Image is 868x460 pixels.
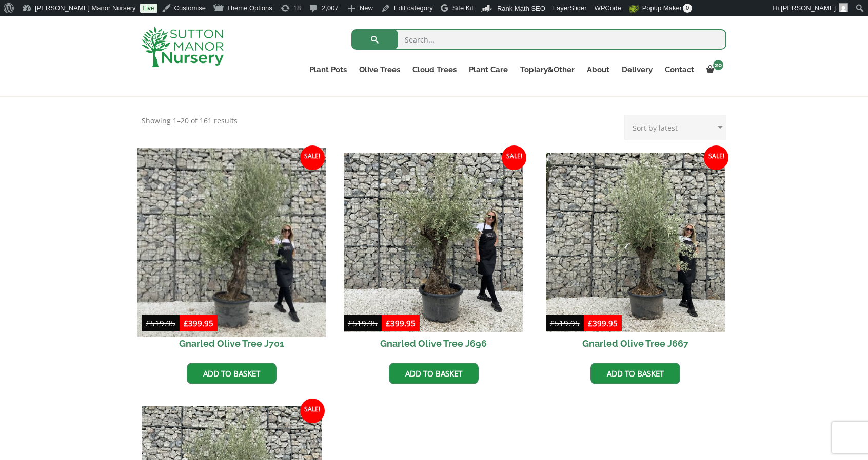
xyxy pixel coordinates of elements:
[546,153,726,356] a: Sale! Gnarled Olive Tree J667
[683,4,692,13] span: 0
[546,153,726,332] img: Gnarled Olive Tree J667
[713,60,723,70] span: 20
[550,318,555,328] span: £
[184,318,213,328] bdi: 399.95
[590,363,680,384] a: Add to basket: “Gnarled Olive Tree J667”
[581,62,616,77] a: About
[137,148,326,337] img: Gnarled Olive Tree J701
[389,363,479,384] a: Add to basket: “Gnarled Olive Tree J696”
[700,62,726,77] a: 20
[452,4,474,12] span: Site Kit
[142,153,322,356] a: Sale! Gnarled Olive Tree J701
[624,115,726,140] select: Shop order
[588,318,593,328] span: £
[386,318,416,328] bdi: 399.95
[146,318,175,328] bdi: 519.95
[781,4,836,12] span: [PERSON_NAME]
[142,115,238,127] p: Showing 1–20 of 161 results
[146,318,150,328] span: £
[140,4,157,13] a: Live
[497,5,545,12] span: Rank Math SEO
[502,145,526,170] span: Sale!
[303,62,353,77] a: Plant Pots
[300,399,325,423] span: Sale!
[142,27,224,67] img: logo
[514,62,581,77] a: Topiary&Other
[344,332,524,355] h2: Gnarled Olive Tree J696
[300,145,325,170] span: Sale!
[348,318,378,328] bdi: 519.95
[463,62,514,77] a: Plant Care
[351,29,726,50] input: Search...
[659,62,700,77] a: Contact
[550,318,580,328] bdi: 519.95
[142,332,322,355] h2: Gnarled Olive Tree J701
[546,332,726,355] h2: Gnarled Olive Tree J667
[344,153,524,356] a: Sale! Gnarled Olive Tree J696
[704,145,728,170] span: Sale!
[386,318,390,328] span: £
[406,62,463,77] a: Cloud Trees
[348,318,352,328] span: £
[344,153,524,332] img: Gnarled Olive Tree J696
[184,318,188,328] span: £
[616,62,659,77] a: Delivery
[353,62,406,77] a: Olive Trees
[588,318,618,328] bdi: 399.95
[187,363,277,384] a: Add to basket: “Gnarled Olive Tree J701”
